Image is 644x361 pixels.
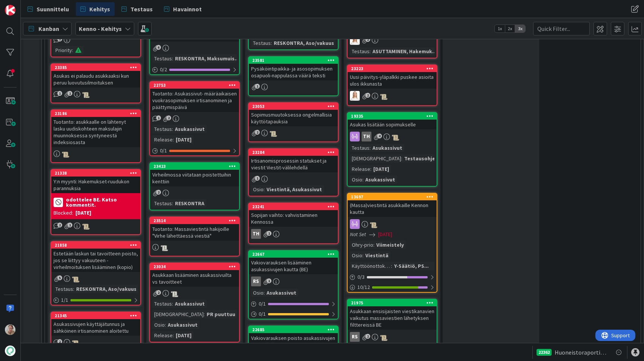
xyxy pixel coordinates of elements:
[249,229,338,239] div: TH
[370,144,371,152] span: :
[362,251,363,260] span: :
[350,47,370,55] div: Testaus
[173,331,174,339] span: :
[156,290,161,295] span: 2
[150,163,239,170] div: 23423
[75,209,91,217] div: [DATE]
[348,120,437,129] div: Asukas lisätään sopimukselle
[251,277,261,286] div: RS
[350,91,360,101] img: SL
[173,54,241,63] div: RESKONTRA, Maksumuis...
[378,230,392,238] span: [DATE]
[51,64,140,88] div: 23385Asukas ei palaudu asukkaaksi kun peruu luovutusilmoituksen
[166,321,199,329] div: Asukassivut
[363,175,397,184] div: Asukassivut
[348,332,437,342] div: RS
[357,273,365,281] span: 0 / 3
[152,331,173,339] div: Release
[348,35,437,45] div: SL
[373,241,374,249] span: :
[251,229,261,239] div: TH
[150,224,239,241] div: Tuotanto: Massaviestintä hakijoille "Virhe lähettäessä viestiä"
[348,113,437,129] div: 19335Asukas lisätään sopimukselle
[350,332,360,342] div: RS
[156,45,161,50] span: 6
[348,200,437,217] div: (Massa)viestintä asukkaille Kennon kautta
[55,243,140,248] div: 21858
[348,300,437,306] div: 21975
[67,223,72,227] span: 1
[51,110,140,117] div: 23186
[150,89,239,112] div: Tuotanto: Asukassivut- määräaikaisen vuokrasopimuksen irtisanominen ja päättymispäivä
[38,24,59,33] span: Kanban
[252,252,338,257] div: 22667
[350,144,370,152] div: Testaus
[61,296,68,304] span: 1 / 1
[51,170,140,177] div: 21338
[265,289,298,297] div: Asukassivut
[152,125,172,133] div: Testaus
[152,54,172,63] div: Testaus
[152,310,204,318] div: [DEMOGRAPHIC_DATA]
[249,64,338,80] div: Pysäköintipaikka- ja asosopimuksen osapuoli-nappulassa väärä teksti
[249,156,338,172] div: Irtisanomisprosessin statukset ja viestit Viestit-välilehdellä
[377,134,382,138] span: 4
[249,149,338,172] div: 23284Irtisanomisprosessin statukset ja viestit Viestit-välilehdellä
[251,39,271,47] div: Testaus
[51,242,140,272] div: 21858Estetään laskun tai tavoitteen poisto, jos se liittyy vakuuteen - virheilmoituksen lisäämine...
[159,2,206,16] a: Havainnot
[5,5,15,15] img: Visit kanbanzone.com
[51,242,140,249] div: 21858
[348,91,437,101] div: SL
[117,2,157,16] a: Testaus
[265,185,324,194] div: Viestintä, Asukassivut
[371,47,439,55] div: ASUTTAMINEN, Hakemuk...
[402,154,447,163] div: Testausohjeet...
[172,199,173,207] span: :
[249,103,338,110] div: 23053
[72,46,73,54] span: :
[23,2,74,16] a: Suunnittelu
[362,175,363,184] span: :
[350,175,362,184] div: Osio
[363,251,390,260] div: Viestintä
[57,339,62,344] span: 2
[51,312,140,336] div: 21345Asukassivujen käyttäjätunnus ja sähköinen irtisanominen aloitettu
[74,285,138,293] div: RESKONTRA, Aso/vakuus
[51,312,140,319] div: 21345
[537,349,552,356] div: 22362
[495,25,505,32] span: 1x
[249,57,338,80] div: 23581Pysäköintipaikka- ja asosopimuksen osapuoli-nappulassa väärä teksti
[249,203,338,227] div: 23241Sopijan vaihto: vahvistaminen Kennossa
[371,165,391,173] div: [DATE]
[152,300,172,308] div: Testaus
[5,346,15,356] img: avatar
[153,164,239,169] div: 23423
[150,82,239,89] div: 22753
[348,283,437,292] div: 10/12
[150,65,239,74] div: 0/2
[249,203,338,210] div: 23241
[156,190,161,195] span: 2
[66,197,138,207] b: odottelee BE. Katso kommentit.
[255,130,260,135] span: 2
[365,37,370,42] span: 2
[350,262,391,270] div: Käyttöönottokriittisyys
[251,289,264,297] div: Osio
[54,209,73,217] div: Blocked:
[249,333,338,350] div: Vakiovarauksen poisto asukassivujen kautta (UI)
[251,185,264,194] div: Osio
[267,278,271,283] span: 1
[365,93,370,98] span: 2
[374,241,406,249] div: Viimeistely
[57,275,62,280] span: 5
[57,91,62,96] span: 1
[264,185,265,194] span: :
[152,321,165,329] div: Osio
[348,132,437,141] div: TH
[249,299,338,309] div: 0/1
[350,231,366,238] i: Not Set
[174,331,193,339] div: [DATE]
[51,117,140,147] div: Tuotanto: asukkaalle on lähtenyt lasku uudiskohteen maksulajin muunnoksessa syntyneestä indeksios...
[249,326,338,350] div: 22685Vakiovarauksen poisto asukassivujen kautta (UI)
